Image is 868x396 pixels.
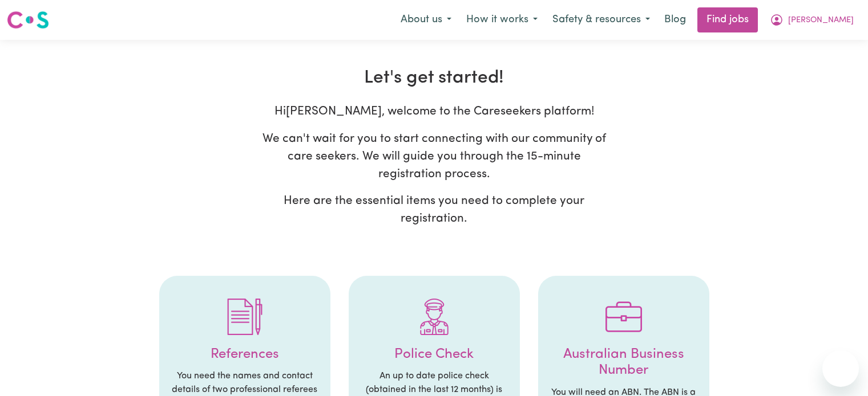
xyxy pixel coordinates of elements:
[260,192,608,227] p: Here are the essential items you need to complete your registration.
[762,8,861,32] button: My Account
[822,350,859,387] iframe: Button to launch messaging window
[657,7,693,32] a: Blog
[360,346,508,363] h4: Police Check
[260,130,608,183] p: We can't wait for you to start connecting with our community of care seekers. We will guide you t...
[697,7,758,32] a: Find jobs
[459,8,545,32] button: How it works
[788,14,854,27] span: [PERSON_NAME]
[171,346,319,363] h4: References
[260,103,608,120] p: Hi [PERSON_NAME] , welcome to the Careseekers platform!
[7,10,49,30] img: Careseekers logo
[545,8,657,32] button: Safety & resources
[393,8,459,32] button: About us
[7,7,49,33] a: Careseekers logo
[79,67,789,89] h2: Let's get started!
[550,346,698,379] h4: Australian Business Number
